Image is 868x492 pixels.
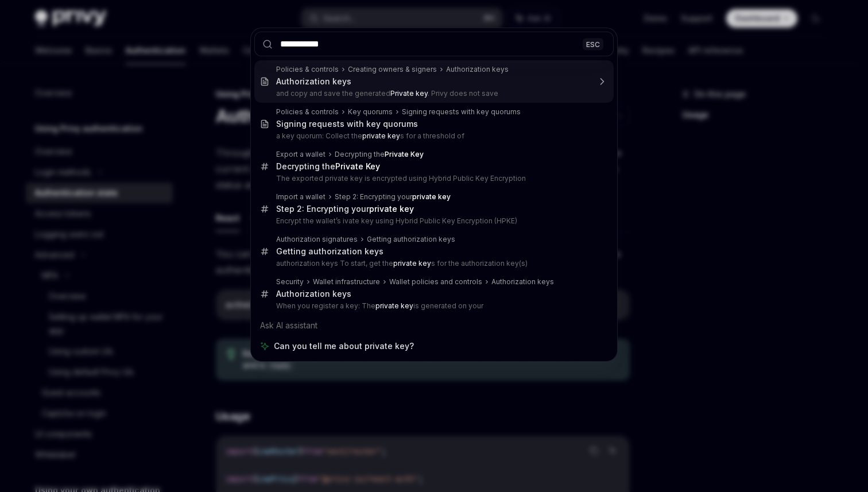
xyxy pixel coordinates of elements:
[348,65,437,74] div: Creating owners & signers
[335,161,380,171] b: Private Key
[276,246,383,257] div: Getting authorization keys
[389,277,482,286] div: Wallet policies and controls
[276,119,418,129] div: Signing requests with key quorums
[390,89,428,98] b: Private key
[276,216,590,226] p: Encrypt the wallet’s ivate key using Hybrid Public Key Encryption (HPKE)
[276,65,339,74] div: Policies & controls
[367,235,455,244] div: Getting authorization keys
[276,89,590,98] p: and copy and save the generated . Privy does not save
[369,204,414,214] b: private key
[276,192,325,202] div: Import a wallet
[335,192,451,202] div: Step 2: Encrypting your
[412,192,451,201] b: private key
[335,150,424,159] div: Decrypting the
[276,204,414,214] div: Step 2: Encrypting your
[313,277,380,286] div: Wallet infrastructure
[276,301,590,311] p: When you register a key: The is generated on your
[276,259,590,268] p: authorization keys To start, get the s for the authorization key(s)
[375,301,413,310] b: private key
[274,340,414,352] span: Can you tell me about private key?
[446,65,509,74] div: Authorization keys
[276,235,358,244] div: Authorization signatures
[583,38,603,50] div: ESC
[254,315,614,336] div: Ask AI assistant
[402,107,521,117] div: Signing requests with key quorums
[362,131,400,140] b: private key
[276,161,380,172] div: Decrypting the
[393,259,431,268] b: private key
[276,277,304,286] div: Security
[276,107,339,117] div: Policies & controls
[491,277,554,286] div: Authorization keys
[348,107,393,117] div: Key quorums
[276,150,325,159] div: Export a wallet
[385,150,424,158] b: Private Key
[276,289,351,299] div: Authorization keys
[276,174,590,183] p: The exported private key is encrypted using Hybrid Public Key Encryption
[276,76,351,87] div: Authorization keys
[276,131,590,141] p: a key quorum: Collect the s for a threshold of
